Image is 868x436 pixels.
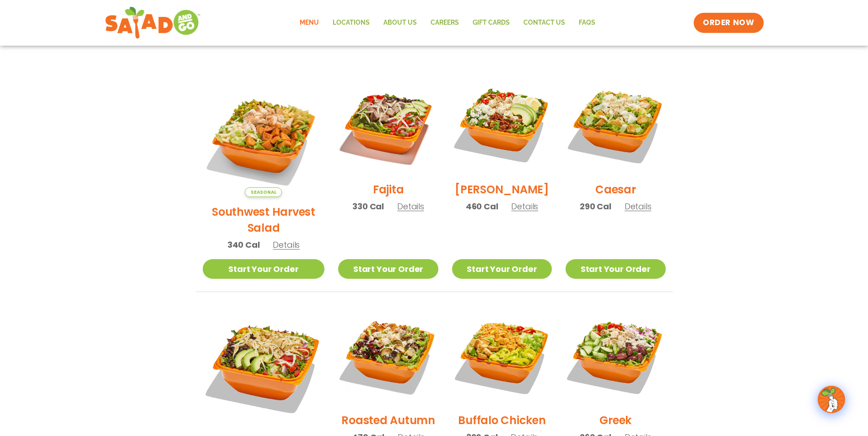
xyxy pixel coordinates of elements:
[452,306,552,405] img: Product photo for Buffalo Chicken Salad
[452,75,552,175] img: Product photo for Cobb Salad
[595,181,636,197] h2: Caesar
[203,259,325,279] a: Start Your Order
[326,12,377,33] a: Locations
[566,259,665,279] a: Start Your Order
[703,17,754,28] span: ORDER NOW
[424,12,466,33] a: Careers
[455,181,549,197] h2: [PERSON_NAME]
[245,187,282,197] span: Seasonal
[203,306,325,428] img: Product photo for BBQ Ranch Salad
[203,75,325,197] img: Product photo for Southwest Harvest Salad
[599,412,631,428] h2: Greek
[293,12,602,33] nav: Menu
[273,239,300,250] span: Details
[203,204,325,236] h2: Southwest Harvest Salad
[566,75,665,175] img: Product photo for Caesar Salad
[466,12,517,33] a: GIFT CARDS
[511,201,538,212] span: Details
[580,200,611,213] span: 290 Cal
[458,412,545,428] h2: Buffalo Chicken
[373,181,404,197] h2: Fajita
[105,5,201,41] img: new-SAG-logo-768×292
[625,201,652,212] span: Details
[338,259,438,279] a: Start Your Order
[341,412,435,428] h2: Roasted Autumn
[227,239,260,251] span: 340 Cal
[338,306,438,405] img: Product photo for Roasted Autumn Salad
[377,12,424,33] a: About Us
[572,12,602,33] a: FAQs
[352,200,384,213] span: 330 Cal
[566,306,665,405] img: Product photo for Greek Salad
[293,12,326,33] a: Menu
[397,201,424,212] span: Details
[694,13,763,33] a: ORDER NOW
[338,75,438,175] img: Product photo for Fajita Salad
[819,387,844,412] img: wpChatIcon
[466,200,498,213] span: 460 Cal
[452,259,552,279] a: Start Your Order
[517,12,572,33] a: Contact Us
